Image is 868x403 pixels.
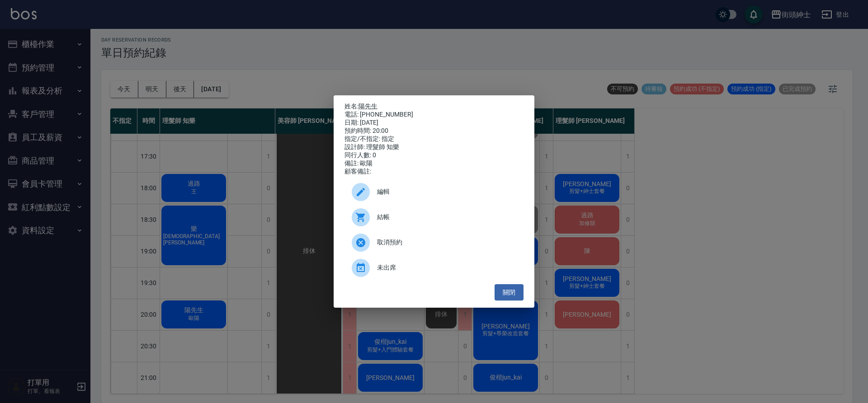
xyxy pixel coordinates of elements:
a: 結帳 [344,205,524,230]
div: 編輯 [344,179,524,205]
div: 電話: [PHONE_NUMBER] [344,111,524,119]
span: 結帳 [377,212,516,222]
span: 未出席 [377,263,516,272]
p: 姓名: [344,103,524,111]
div: 日期: [DATE] [344,119,524,127]
div: 設計師: 理髮師 知樂 [344,143,524,151]
span: 編輯 [377,187,516,197]
a: 陽先生 [359,103,377,110]
div: 取消預約 [344,230,524,255]
button: 關閉 [495,284,524,301]
div: 預約時間: 20:00 [344,127,524,135]
div: 未出席 [344,255,524,281]
div: 指定/不指定: 指定 [344,135,524,143]
div: 備註: 歐陽 [344,159,524,168]
div: 同行人數: 0 [344,151,524,159]
span: 取消預約 [377,238,516,247]
div: 顧客備註: [344,168,524,176]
